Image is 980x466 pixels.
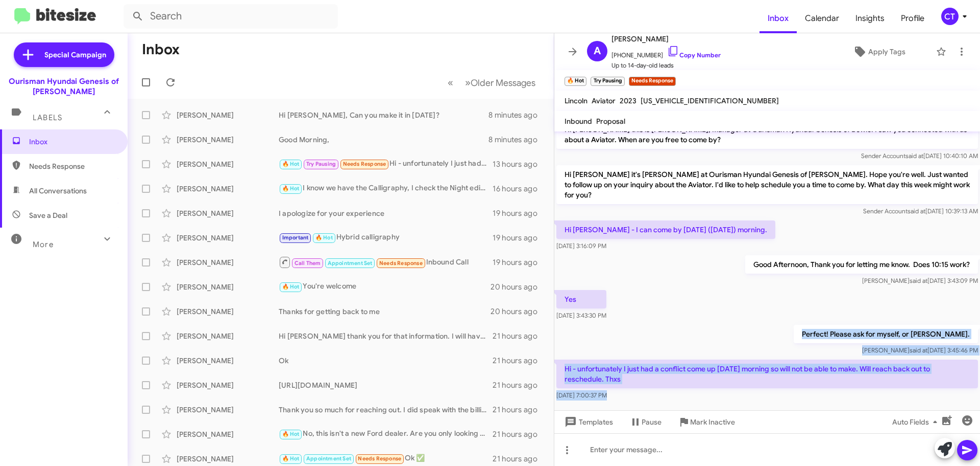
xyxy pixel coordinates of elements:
div: [PERSON_NAME] [177,282,279,292]
a: Copy Number [667,51,721,59]
p: Good Afternoon, Thank you for letting me know. Does 10:15 work? [745,255,978,274]
input: Search [124,4,338,29]
span: 🔥 Hot [315,234,333,241]
span: [US_VEHICLE_IDENTIFICATION_NUMBER] [641,96,779,105]
div: [PERSON_NAME] [177,380,279,390]
small: Needs Response [629,77,676,86]
a: Profile [893,4,933,33]
div: 19 hours ago [493,208,546,218]
button: CT [933,8,969,25]
div: Hi - unfortunately I just had a conflict come up [DATE] morning so will not be able to make. Will... [279,158,493,170]
span: 🔥 Hot [282,431,300,437]
span: 🔥 Hot [282,283,300,290]
button: Previous [442,72,459,93]
div: Ok [279,356,493,366]
div: Ok ✅ [279,453,493,464]
h1: Inbox [142,41,180,58]
span: [PERSON_NAME] [DATE] 3:43:09 PM [862,277,978,284]
span: said at [908,207,925,215]
span: Aviator [592,96,616,105]
p: Hi - unfortunately I just had a conflict come up [DATE] morning so will not be able to make. Will... [556,360,978,388]
a: Insights [847,4,893,33]
button: Auto Fields [884,413,949,431]
div: 20 hours ago [491,306,546,317]
div: Thank you so much for reaching out. I did speak with the billing manager if there was anyway that... [279,405,493,415]
span: Needs Response [358,455,401,462]
p: Hi [PERSON_NAME] - I can come by [DATE] ([DATE]) morning. [556,220,775,239]
span: Special Campaign [44,50,106,60]
span: Important [282,234,309,241]
div: [PERSON_NAME] [177,159,279,169]
div: I apologize for your experience [279,208,493,218]
div: 21 hours ago [493,429,546,439]
div: CT [941,8,959,25]
div: Inbound Call [279,256,493,269]
div: No, this isn't a new Ford dealer. Are you only looking for new Explorer? [279,428,493,440]
p: Hi [PERSON_NAME] this is [PERSON_NAME], Manager at Ourisman Hyundai Genesis of Bowie. I saw you c... [556,120,978,149]
div: [PERSON_NAME] [177,135,279,145]
span: [DATE] 7:00:37 PM [556,391,607,399]
div: [PERSON_NAME] [177,429,279,439]
div: [PERSON_NAME] [177,233,279,243]
div: 19 hours ago [493,257,546,268]
div: [PERSON_NAME] [177,331,279,341]
nav: Page navigation example [442,72,542,93]
small: Try Pausing [591,77,624,86]
span: Up to 14-day-old leads [611,60,721,71]
div: You're welcome [279,281,491,293]
span: Needs Response [343,161,386,167]
div: Hi [PERSON_NAME] thank you for that information. I will have sales follow up [279,331,493,341]
div: 16 hours ago [493,184,546,194]
div: 21 hours ago [493,356,546,366]
button: Mark Inactive [670,413,743,431]
a: Special Campaign [14,42,114,67]
span: 🔥 Hot [282,161,300,167]
span: Labels [33,113,62,122]
span: said at [910,346,927,354]
small: 🔥 Hot [565,77,586,86]
p: Hi [PERSON_NAME] it's [PERSON_NAME] at Ourisman Hyundai Genesis of [PERSON_NAME]. Hope you're wel... [556,165,978,204]
span: Inbound [565,117,592,126]
span: Appointment Set [306,455,351,462]
button: Next [459,72,542,93]
span: [PERSON_NAME] [611,33,721,45]
div: 21 hours ago [493,405,546,415]
span: Templates [562,413,613,431]
span: 2023 [620,96,636,105]
div: [PERSON_NAME] [177,208,279,218]
div: 8 minutes ago [488,135,546,145]
span: All Conversations [29,186,87,196]
div: [PERSON_NAME] [177,184,279,194]
button: Apply Tags [826,42,931,61]
span: [PHONE_NUMBER] [611,45,721,60]
span: More [33,240,54,249]
span: Proposal [596,117,625,126]
a: Inbox [759,4,797,33]
div: 20 hours ago [491,282,546,292]
div: [PERSON_NAME] [177,110,279,120]
div: [PERSON_NAME] [177,306,279,317]
span: said at [910,277,927,284]
button: Pause [621,413,670,431]
span: Needs Response [29,161,116,171]
a: Calendar [797,4,847,33]
span: [DATE] 3:16:09 PM [556,242,606,250]
div: Hi [PERSON_NAME], Can you make it in [DATE]? [279,110,488,120]
div: [PERSON_NAME] [177,454,279,464]
div: 8 minutes ago [488,110,546,120]
span: Call Them [295,260,321,267]
span: said at [905,152,923,160]
span: A [594,43,601,59]
span: 🔥 Hot [282,455,300,462]
span: Appointment Set [328,260,373,267]
div: 21 hours ago [493,454,546,464]
p: Yes [556,290,606,308]
span: Auto Fields [892,413,941,431]
div: I know we have the Calligraphy, I check the Night edition [279,183,493,194]
span: 🔥 Hot [282,185,300,192]
div: [URL][DOMAIN_NAME] [279,380,493,390]
span: Sender Account [DATE] 10:40:10 AM [861,152,978,160]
